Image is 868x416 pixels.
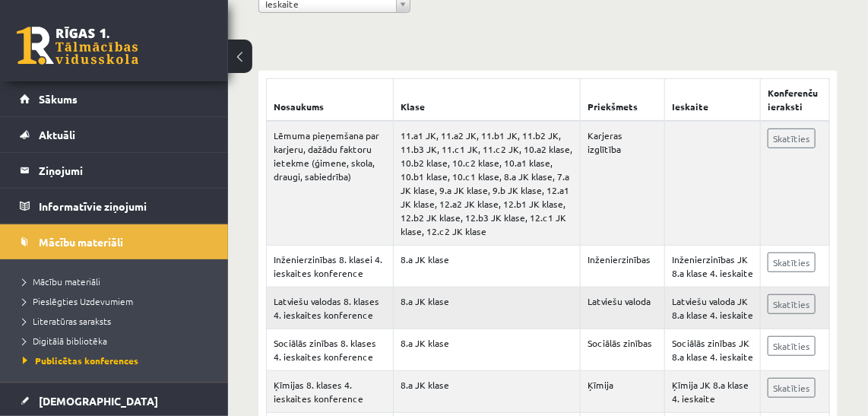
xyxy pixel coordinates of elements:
a: Mācību materiāli [23,275,213,288]
th: Priekšmets [581,79,665,122]
span: Aktuāli [39,128,75,141]
td: Lēmuma pieņemšana par karjeru, dažādu faktoru ietekme (ģimene, skola, draugi, sabiedrība) [267,121,394,246]
a: Skatīties [768,294,816,314]
a: Aktuāli [20,117,209,152]
td: 8.a JK klase [393,287,580,329]
td: Latviešu valoda [581,287,665,329]
td: Inženierzinības JK 8.a klase 4. ieskaite [665,246,761,287]
span: Digitālā bibliotēka [23,335,107,347]
span: Pieslēgties Uzdevumiem [23,295,133,307]
a: Skatīties [768,129,816,148]
th: Klase [393,79,580,122]
a: Skatīties [768,378,816,398]
td: Sociālās zinības 8. klases 4. ieskaites konference [267,329,394,371]
a: Rīgas 1. Tālmācības vidusskola [17,27,138,65]
td: Ķīmijas 8. klases 4. ieskaites konference [267,371,394,413]
span: Mācību materiāli [23,275,100,287]
a: Digitālā bibliotēka [23,334,213,348]
td: Latviešu valoda JK 8.a klase 4. ieskaite [665,287,761,329]
a: Sākums [20,81,209,116]
td: Karjeras izglītība [581,121,665,246]
td: Ķīmija JK 8.a klase 4. ieskaite [665,371,761,413]
td: 11.a1 JK, 11.a2 JK, 11.b1 JK, 11.b2 JK, 11.b3 JK, 11.c1 JK, 11.c2 JK, 10.a2 klase, 10.b2 klase, 1... [393,121,580,246]
th: Konferenču ieraksti [761,79,830,122]
td: 8.a JK klase [393,371,580,413]
a: Publicētas konferences [23,354,213,367]
a: Pieslēgties Uzdevumiem [23,294,213,308]
a: Literatūras saraksts [23,314,213,328]
a: Skatīties [768,336,816,356]
a: Mācību materiāli [20,224,209,259]
span: [DEMOGRAPHIC_DATA] [39,394,158,408]
td: Ķīmija [581,371,665,413]
td: Inženierzinības 8. klasei 4. ieskaites konference [267,246,394,287]
a: Informatīvie ziņojumi [20,189,209,224]
span: Sākums [39,92,78,106]
td: 8.a JK klase [393,329,580,371]
th: Nosaukums [267,79,394,122]
td: Sociālās zinības [581,329,665,371]
span: Publicētas konferences [23,354,138,367]
a: Ziņojumi [20,153,209,188]
legend: Informatīvie ziņojumi [39,189,209,224]
a: Skatīties [768,252,816,272]
span: Mācību materiāli [39,235,123,249]
td: Inženierzinības [581,246,665,287]
span: Literatūras saraksts [23,315,111,327]
td: Latviešu valodas 8. klases 4. ieskaites konference [267,287,394,329]
td: 8.a JK klase [393,246,580,287]
td: Sociālās zinības JK 8.a klase 4. ieskaite [665,329,761,371]
th: Ieskaite [665,79,761,122]
legend: Ziņojumi [39,153,209,188]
